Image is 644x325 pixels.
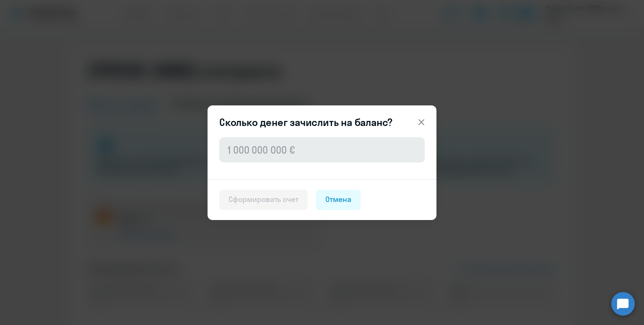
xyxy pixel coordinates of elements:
[316,190,361,210] button: Отмена
[229,194,299,205] div: Сформировать счет
[208,115,436,129] header: Сколько денег зачислить на баланс?
[219,190,308,210] button: Сформировать счет
[325,194,351,205] div: Отмена
[219,137,425,162] input: 1 000 000 000 €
